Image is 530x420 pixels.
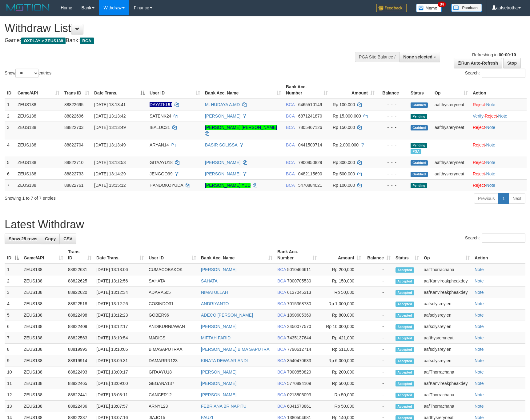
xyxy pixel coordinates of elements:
td: Rp 511,000 [319,344,363,355]
a: Note [475,370,484,374]
span: Rp 15.000.000 [333,114,361,118]
div: - - - [379,171,406,177]
td: 6 [5,168,15,179]
td: aafsolysreylen [421,355,472,366]
a: BASIR SOLISSA [205,142,237,147]
a: [PERSON_NAME] [201,392,236,397]
a: Reject [473,160,485,165]
td: 2 [5,110,15,122]
span: Copy 1890605369 to clipboard [287,313,311,318]
a: Reject [473,183,485,188]
span: Copy 3540470633 to clipboard [287,358,311,363]
span: [DATE] 13:13:49 [94,125,126,130]
span: IBALUC31 [150,125,170,130]
span: [DATE] 13:13:42 [94,114,126,118]
td: · [470,179,527,191]
label: Search: [465,234,525,243]
td: Rp 421,000 [319,332,363,344]
a: Note [475,267,484,272]
td: - [363,310,393,321]
th: Date Trans.: activate to sort column ascending [94,246,146,264]
th: Amount: activate to sort column ascending [319,246,363,264]
span: Copy 6871241870 to clipboard [298,114,322,118]
td: ZEUS138 [21,298,66,310]
td: aafKanvireakpheakdey [421,275,472,287]
th: Status: activate to sort column ascending [393,246,421,264]
th: Game/API: activate to sort column ascending [21,246,66,264]
td: Rp 150,000 [319,275,363,287]
td: 1 [5,264,21,275]
span: Copy 7805467126 to clipboard [298,125,322,130]
span: Copy 0441509714 to clipboard [298,142,322,147]
td: [DATE] 13:12:17 [94,321,146,332]
span: GITAAYU18 [150,160,173,165]
select: Showentries [15,69,38,78]
td: [DATE] 13:12:34 [94,287,146,298]
td: 88822631 [66,264,94,275]
td: Rp 10,000,000 [319,321,363,332]
span: Grabbed [411,160,428,166]
td: - [363,366,393,378]
td: aafthysreryneat [432,157,470,168]
td: - [363,287,393,298]
span: Accepted [395,279,414,284]
th: Action [470,81,527,99]
span: BCA [286,125,295,130]
a: NIMATULLAH [201,290,228,295]
td: [DATE] 13:13:06 [94,264,146,275]
span: Copy [45,236,56,241]
a: Copy [41,234,60,244]
span: Pending [411,183,427,188]
td: - [363,298,393,310]
div: - - - [379,124,406,130]
th: Bank Acc. Name: activate to sort column ascending [203,81,283,99]
td: - [363,355,393,366]
a: Note [475,404,484,409]
td: ZEUS138 [15,110,62,122]
td: 3 [5,122,15,139]
a: [PERSON_NAME] [201,267,236,272]
a: [PERSON_NAME] [201,381,236,386]
a: Note [475,358,484,363]
span: Copy 7790612714 to clipboard [287,347,311,352]
td: · [470,168,527,179]
span: Accepted [395,324,414,330]
h1: Withdraw List [5,22,347,34]
a: Next [508,193,525,204]
td: aafthysreryneat [432,168,470,179]
span: Accepted [395,290,414,295]
td: ZEUS138 [21,310,66,321]
td: SAHATA [146,275,199,287]
a: Note [486,125,496,130]
div: - - - [379,102,406,108]
td: [DATE] 13:10:54 [94,332,146,344]
a: Reject [473,102,485,107]
td: CUMACOBAKOK [146,264,199,275]
a: FAUZI [201,415,213,420]
td: Rp 1,000,000 [319,298,363,310]
span: Accepted [395,358,414,364]
th: ID: activate to sort column descending [5,246,21,264]
span: Copy 5470884021 to clipboard [298,183,322,188]
span: BCA [277,267,286,272]
td: [DATE] 13:10:05 [94,344,146,355]
input: Search: [482,69,525,78]
div: - - - [379,182,406,188]
span: Copy 7900850829 to clipboard [287,370,311,374]
a: Reject [473,125,485,130]
a: Note [475,335,484,340]
span: BCA [277,278,286,283]
label: Show entries [5,69,51,78]
a: Note [475,347,484,352]
a: Verify [473,114,484,118]
th: Game/API: activate to sort column ascending [15,81,62,99]
span: Refreshing in: [472,52,516,57]
th: Action [472,246,525,264]
td: [DATE] 13:12:56 [94,275,146,287]
a: Note [475,301,484,306]
span: Accepted [395,336,414,341]
a: FEBRIANA BR NAPITU [201,404,247,409]
span: Grabbed [411,102,428,108]
span: BCA [286,114,295,118]
span: 88822704 [64,142,83,147]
